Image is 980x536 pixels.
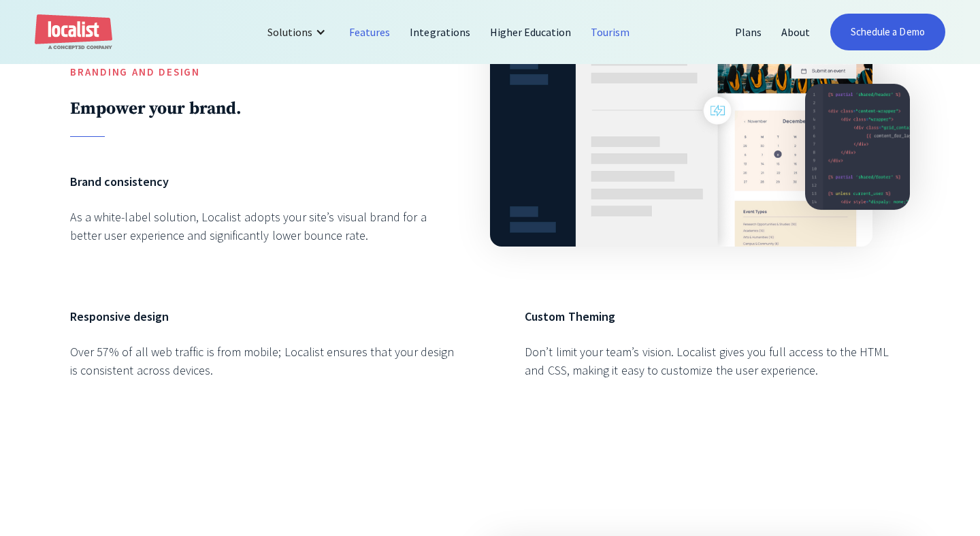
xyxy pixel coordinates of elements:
[830,14,945,50] a: Schedule a Demo
[267,24,312,40] div: Solutions
[400,16,480,48] a: Integrations
[581,16,640,48] a: Tourism
[480,16,582,48] a: Higher Education
[70,65,455,80] h5: Branding and Design
[70,307,455,326] h6: Responsive design
[772,16,820,48] a: About
[525,307,910,326] h6: Custom Theming
[70,343,455,379] div: Over 57% of all web traffic is from mobile; Localist ensures that your design is consistent acros...
[70,208,455,245] div: As a white-label solution, Localist adopts your site’s visual brand for a better user experience ...
[525,343,910,379] div: Don’t limit your team’s vision. Localist gives you full access to the HTML and CSS, making it eas...
[35,14,112,50] a: home
[70,172,455,191] h6: Brand consistency
[257,16,340,48] div: Solutions
[340,16,400,48] a: Features
[725,16,772,48] a: Plans
[70,98,455,119] h2: Empower your brand.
